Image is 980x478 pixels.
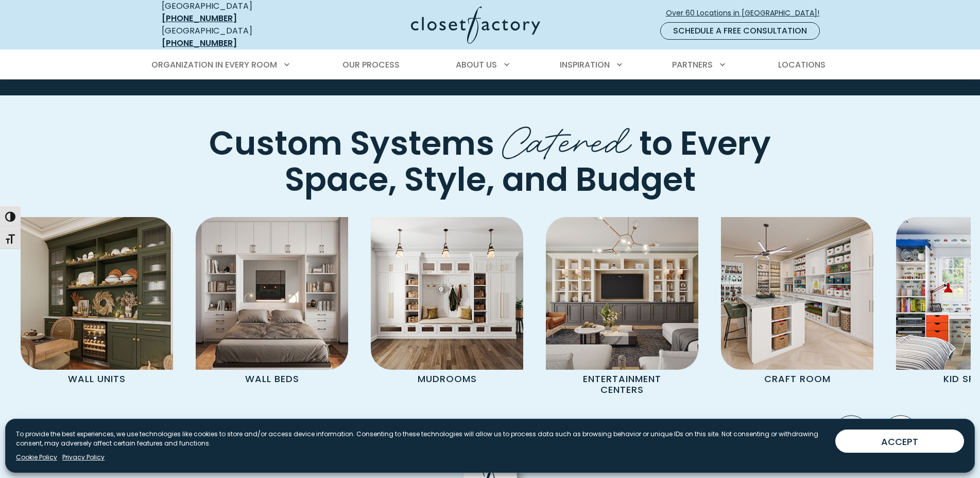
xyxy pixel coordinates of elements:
[666,8,828,19] span: Over 60 Locations in [GEOGRAPHIC_DATA]!
[40,370,154,389] p: Wall Units
[162,25,311,50] div: [GEOGRAPHIC_DATA]
[16,430,827,448] p: To provide the best experiences, we use technologies like cookies to store and/or access device i...
[16,453,57,462] a: Cookie Policy
[456,59,497,71] span: About Us
[162,12,237,24] a: [PHONE_NUMBER]
[196,217,348,370] img: Wall Bed
[371,217,523,370] img: Mudroom Cabinets
[184,217,359,389] a: Wall Bed Wall Beds
[285,120,771,202] span: to Every Space, Style, and Budget
[215,370,329,389] p: Wall Beds
[390,370,504,389] p: Mudrooms
[665,4,828,22] a: Over 60 Locations in [GEOGRAPHIC_DATA]!
[835,430,964,453] button: ACCEPT
[62,453,105,462] a: Privacy Policy
[560,59,610,71] span: Inspiration
[209,120,494,166] span: Custom Systems
[660,22,820,40] a: Schedule a Free Consultation
[342,59,400,71] span: Our Process
[565,370,679,399] p: Entertainment Centers
[710,217,885,389] a: Custom craft room Craft Room
[151,59,277,71] span: Organization in Every Room
[144,51,836,79] nav: Primary Menu
[879,411,923,456] button: Next slide
[740,370,854,389] p: Craft Room
[546,217,698,370] img: Entertainment Center
[535,217,710,399] a: Entertainment Center Entertainment Centers
[672,59,713,71] span: Partners
[359,217,535,389] a: Mudroom Cabinets Mudrooms
[411,6,540,44] img: Closet Factory Logo
[721,217,873,370] img: Custom craft room
[502,107,631,168] span: Catered
[162,37,237,49] a: [PHONE_NUMBER]
[21,217,173,370] img: Wall unit
[778,59,826,71] span: Locations
[9,217,184,389] a: Wall unit Wall Units
[829,411,873,456] button: Previous slide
